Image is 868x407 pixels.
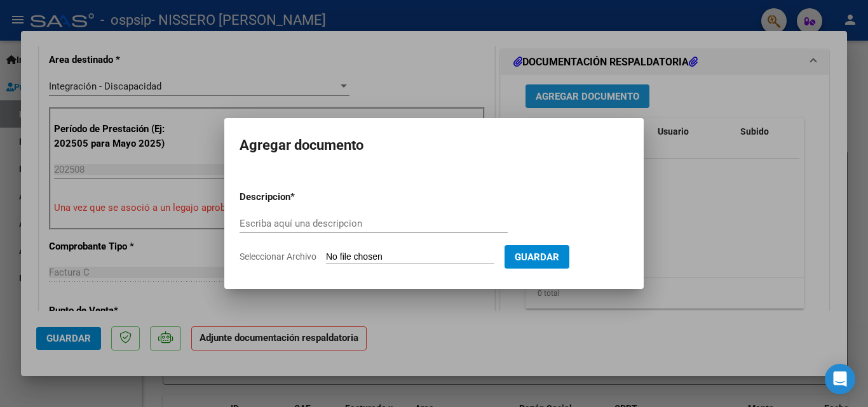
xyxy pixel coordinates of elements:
[515,251,559,263] span: Guardar
[505,245,569,269] button: Guardar
[240,190,356,204] p: Descripcion
[825,364,855,394] div: Open Intercom Messenger
[240,251,316,262] span: Seleccionar Archivo
[240,133,628,157] h2: Agregar documento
